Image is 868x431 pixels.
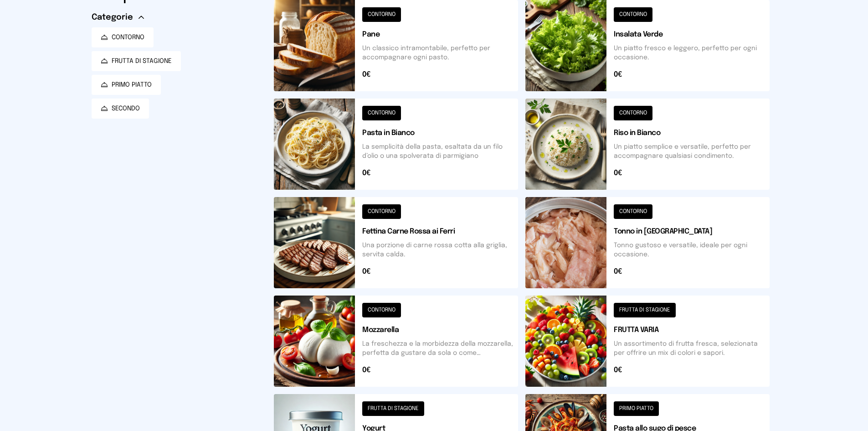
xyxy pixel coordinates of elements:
span: CONTORNO [112,33,144,42]
button: Categorie [92,11,144,24]
span: FRUTTA DI STAGIONE [112,57,172,66]
span: SECONDO [112,104,140,113]
button: CONTORNO [92,27,154,47]
button: FRUTTA DI STAGIONE [92,51,181,71]
button: PRIMO PIATTO [92,75,161,95]
span: PRIMO PIATTO [112,80,152,89]
span: Categorie [92,11,133,24]
button: SECONDO [92,99,149,119]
